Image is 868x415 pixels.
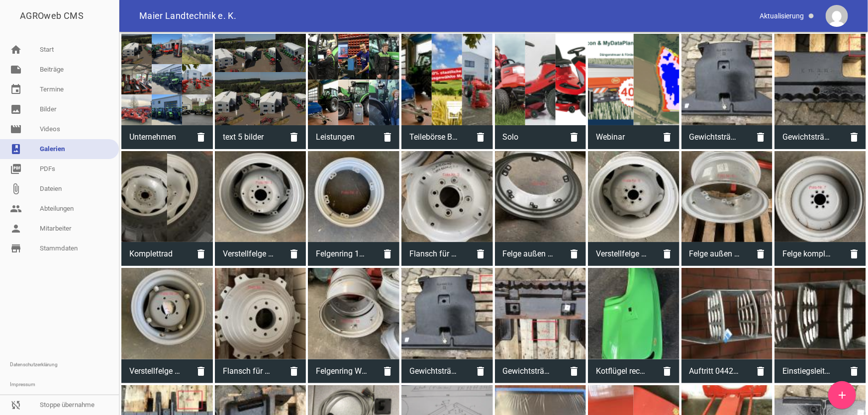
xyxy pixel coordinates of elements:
i: delete [562,359,586,383]
span: Felgenring W 15 x 28 [308,358,376,384]
span: Felge außen 15 x 30 [495,241,563,267]
span: Verstellfelge komplett W 11 x 20 [588,241,656,267]
i: delete [282,125,306,149]
i: delete [656,242,679,266]
span: Kotflügel rechts 0.019.2314.2/10 [588,358,656,384]
i: delete [749,242,772,266]
i: delete [469,125,493,149]
i: delete [749,125,772,149]
i: store_mall_directory [10,243,22,254]
i: delete [376,359,399,383]
i: delete [469,359,493,383]
span: Solo [495,124,563,150]
i: delete [749,359,772,383]
span: Felgenring 13 x 30 [308,241,376,267]
i: picture_as_pdf [10,163,22,175]
i: home [10,44,22,56]
span: Felge komplett fest verschweißt W15 x 24 [774,241,842,267]
i: delete [842,359,866,383]
i: note [10,64,22,76]
i: movie [10,123,22,135]
i: delete [282,242,306,266]
i: delete [376,242,399,266]
span: Teilebörse Beispiel [401,124,469,150]
span: Komplettrad [121,241,189,267]
span: Einstiegsleiter passend für Deutz Agrotron K [774,358,842,384]
i: delete [562,125,586,149]
span: Maier Landtechnik e. K. [139,11,236,20]
span: Flansch für Felge (28/30) [401,241,469,267]
i: event [10,83,22,95]
span: Unternehmen [121,124,189,150]
span: Gewichtsträger Case [681,124,749,150]
span: Auftritt 04428714.4/10 [681,358,749,384]
i: person [10,223,22,235]
span: Flansch für Felge !!NEU!! [215,358,283,384]
i: photo_album [10,143,22,155]
span: Gewichtsträger 275 kg Case [401,358,469,384]
i: delete [562,242,586,266]
i: delete [469,242,493,266]
span: Gewichtsträger Nr. 4 [495,358,563,384]
i: delete [189,125,213,149]
span: Leistungen [308,124,376,150]
i: image [10,103,22,115]
i: delete [656,125,679,149]
i: delete [842,125,866,149]
i: delete [189,242,213,266]
i: attach_file [10,183,22,195]
span: Verstellfelge komplett W 8 x 16 [121,358,189,384]
span: Webinar [588,124,656,150]
span: Felge außen 10 x 20 [681,241,749,267]
i: delete [189,359,213,383]
span: Gewichtsträger 120 kg Case [774,124,842,150]
i: delete [842,242,866,266]
i: delete [656,359,679,383]
i: sync_disabled [10,399,22,411]
i: add [836,389,848,401]
span: Verstellfelge Deutz W 13 x 30 [215,241,283,267]
i: delete [282,359,306,383]
i: delete [376,125,399,149]
span: text 5 bilder [215,124,283,150]
i: people [10,203,22,215]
